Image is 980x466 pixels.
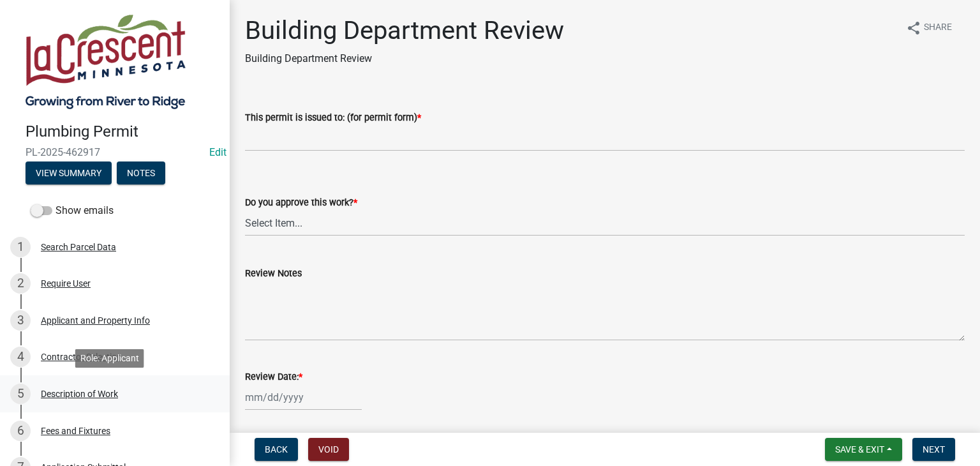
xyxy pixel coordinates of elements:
span: PL-2025-462917 [26,146,204,158]
button: View Summary [26,162,112,184]
div: Fees and Fixtures [41,426,110,435]
label: This permit is issued to: (for permit form) [245,114,421,123]
p: Building Department Review [245,51,564,66]
img: City of La Crescent, Minnesota [26,13,186,109]
span: Back [265,444,288,455]
span: Next [923,444,945,455]
a: Edit [209,146,226,158]
button: Void [308,438,349,461]
label: Do you approve this work? [245,199,357,207]
span: Save & Exit [835,444,884,455]
div: 3 [10,310,31,331]
button: Back [255,438,298,461]
div: 2 [10,273,31,294]
i: share [906,20,921,36]
h1: Building Department Review [245,15,564,46]
label: Review Date: [245,373,302,382]
div: 5 [10,384,31,404]
span: Share [924,20,952,36]
div: Require User [41,279,91,288]
h4: Plumbing Permit [26,123,219,141]
button: Next [912,438,955,461]
div: 4 [10,347,31,367]
wm-modal-confirm: Notes [117,169,165,179]
button: Save & Exit [825,438,902,461]
div: 6 [10,421,31,441]
button: shareShare [896,15,962,40]
div: 1 [10,237,31,257]
div: Applicant and Property Info [41,316,150,325]
button: Notes [117,162,165,184]
div: Search Parcel Data [41,243,116,252]
wm-modal-confirm: Summary [26,169,112,179]
div: Role: Applicant [75,349,144,368]
label: Review Notes [245,269,302,278]
label: Show emails [31,203,114,218]
div: Description of Work [41,389,118,398]
wm-modal-confirm: Edit Application Number [209,146,226,158]
div: Contractor Selection [41,352,122,361]
input: mm/dd/yyyy [245,384,362,410]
